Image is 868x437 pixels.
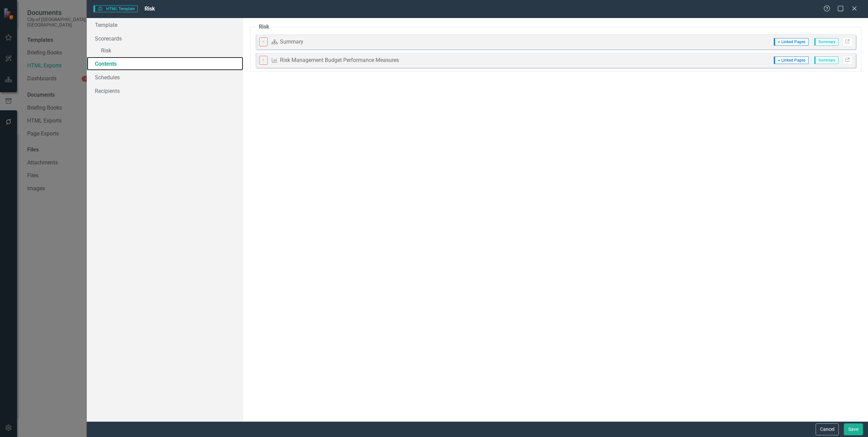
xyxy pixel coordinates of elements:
div: Summary [280,38,303,46]
span: Summary [814,38,838,46]
span: HTML Template [94,5,137,12]
span: Summary [814,56,838,64]
a: Schedules [87,70,243,84]
div: Risk Management Budget Performance Measures [280,56,399,64]
button: Save [844,423,863,435]
span: + Linked Pages [774,38,808,46]
a: Contents [87,57,243,70]
button: Cancel [816,423,839,435]
span: + Linked Pages [774,56,808,64]
span: Risk [145,5,155,12]
a: Scorecards [87,32,243,45]
a: Recipients [87,84,243,98]
legend: Risk [255,23,273,31]
a: Risk [87,45,243,57]
a: Template [87,18,243,32]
